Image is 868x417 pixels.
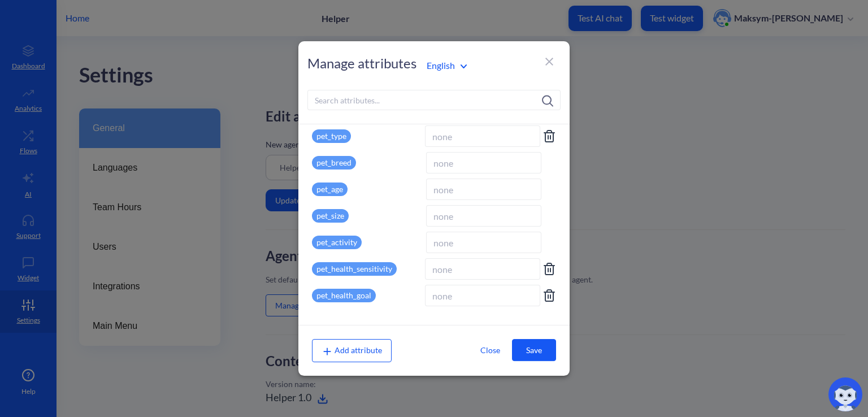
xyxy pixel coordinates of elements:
input: Search attributes... [307,90,561,110]
input: none [425,285,540,306]
img: copilot-icon.svg [828,377,862,411]
button: Save [512,339,556,361]
span: Add attribute [322,345,382,355]
input: none [425,258,540,280]
p: pet_breed [312,156,356,170]
h2: Manage attributes [307,55,416,72]
input: none [426,232,541,253]
input: none [426,152,541,173]
p: pet_age [312,183,348,196]
div: English [427,59,467,72]
p: pet_activity [312,236,362,249]
input: none [426,179,541,200]
p: pet_health_sensitivity [312,262,397,276]
button: Close [468,340,512,360]
input: none [426,205,541,227]
p: pet_size [312,209,349,223]
p: pet_type [312,129,351,143]
p: pet_health_goal [312,289,376,302]
input: none [425,125,540,147]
